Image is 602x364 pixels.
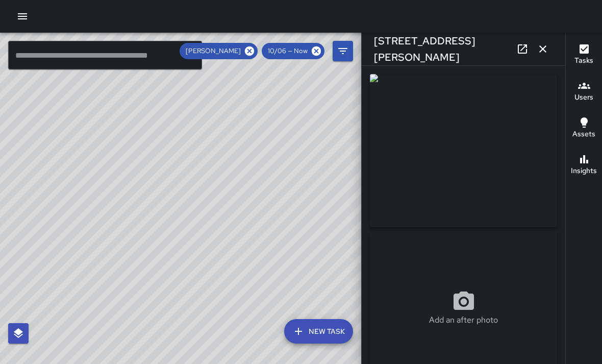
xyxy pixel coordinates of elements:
[284,319,353,344] button: New Task
[566,110,602,147] button: Assets
[429,314,498,326] p: Add an after photo
[566,37,602,74] button: Tasks
[180,46,247,56] span: [PERSON_NAME]
[374,33,512,65] h6: [STREET_ADDRESS][PERSON_NAME]
[262,43,324,59] div: 10/06 — Now
[180,43,258,59] div: [PERSON_NAME]
[571,165,597,177] h6: Insights
[333,41,353,61] button: Filters
[370,74,557,227] img: request_images%2F77459cf0-a2d5-11f0-82d7-c17b9bc7ae4a
[572,129,595,140] h6: Assets
[566,147,602,184] button: Insights
[574,55,593,66] h6: Tasks
[566,74,602,110] button: Users
[574,92,593,103] h6: Users
[262,46,314,56] span: 10/06 — Now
